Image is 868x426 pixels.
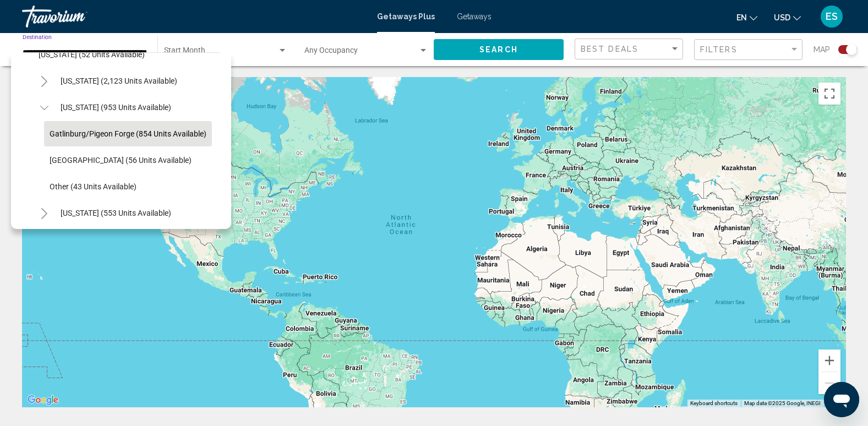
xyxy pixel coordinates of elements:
button: Other (43 units available) [44,174,142,199]
a: Getaways [457,12,492,21]
span: [US_STATE] (553 units available) [61,209,171,217]
span: Map [814,42,830,57]
button: [GEOGRAPHIC_DATA] (56 units available) [44,148,197,173]
iframe: Button to launch messaging window [824,382,859,417]
button: [US_STATE] (553 units available) [55,200,177,226]
span: en [736,13,747,22]
mat-select: Sort by [581,45,680,54]
span: USD [774,13,790,22]
button: Zoom in [818,349,840,372]
a: Travorium [22,6,366,28]
button: Toggle Texas (553 units available) [33,202,55,224]
span: ES [826,11,838,22]
button: Filter [694,39,803,61]
button: Zoom out [818,372,840,394]
button: Toggle South Carolina (2,123 units available) [33,70,55,92]
button: Change language [736,9,757,25]
button: Keyboard shortcuts [690,400,738,407]
button: Gatlinburg/Pigeon Forge (854 units available) [44,121,212,146]
img: Google [25,393,61,407]
span: Other (43 units available) [50,182,137,191]
span: Map data ©2025 Google, INEGI [744,400,821,406]
span: Filters [700,45,738,54]
button: Change currency [774,9,801,25]
span: [US_STATE] (52 units available) [39,50,145,59]
span: [US_STATE] (2,123 units available) [61,77,177,85]
span: [US_STATE] (953 units available) [61,103,171,112]
button: Search [434,39,564,59]
button: Toggle Tennessee (953 units available) [33,96,55,118]
span: Gatlinburg/Pigeon Forge (854 units available) [50,129,206,138]
button: [US_STATE] (953 units available) [55,95,177,120]
span: Best Deals [581,45,638,53]
button: [US_STATE] (52 units available) [33,42,150,67]
button: Toggle fullscreen view [818,83,840,105]
a: Open this area in Google Maps (opens a new window) [25,393,61,407]
a: Getaways Plus [377,12,435,21]
span: Search [479,46,518,54]
span: [GEOGRAPHIC_DATA] (56 units available) [50,156,192,165]
button: [US_STATE] (2,123 units available) [55,68,183,94]
button: User Menu [817,5,846,28]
